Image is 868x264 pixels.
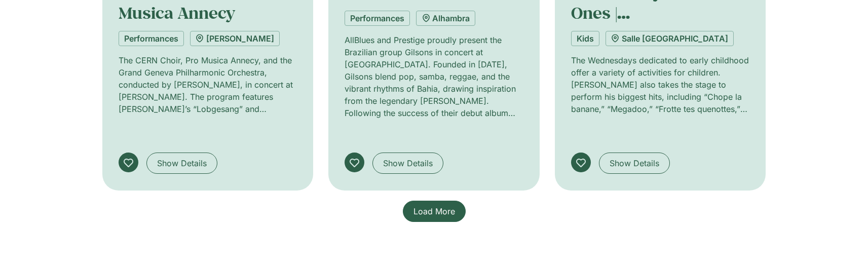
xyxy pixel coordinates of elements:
span: Show Details [610,157,659,169]
a: Kids [571,31,599,46]
a: Performances [119,31,184,46]
a: Show Details [146,153,217,174]
p: The Wednesdays dedicated to early childhood offer a variety of activities for children. [PERSON_N... [571,54,750,115]
span: Show Details [157,157,207,169]
a: Show Details [599,153,670,174]
a: Performances [345,11,410,26]
p: AllBlues and Prestige proudly present the Brazilian group Gilsons in concert at [GEOGRAPHIC_DATA]... [345,34,523,119]
a: [PERSON_NAME] [190,31,280,46]
span: Load More [413,205,455,217]
a: Salle [GEOGRAPHIC_DATA] [606,31,734,46]
p: The CERN Choir, Pro Musica Annecy, and the Grand Geneva Philharmonic Orchestra, conducted by [PER... [119,54,297,115]
a: Load More [403,201,466,222]
a: Alhambra [416,11,475,26]
a: Show Details [372,153,443,174]
span: Show Details [383,157,433,169]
